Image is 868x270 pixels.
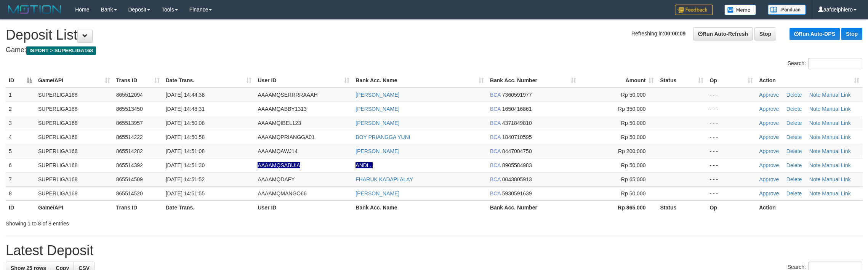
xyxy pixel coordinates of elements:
td: 2 [6,102,35,116]
span: BCA [490,120,501,126]
span: [DATE] 14:51:52 [166,176,205,182]
th: Status [657,200,706,214]
span: Rp 350,000 [618,106,645,112]
strong: 00:00:09 [664,30,685,37]
span: 865514222 [116,134,143,140]
span: Copy 7360591977 to clipboard [502,92,532,98]
td: SUPERLIGA168 [35,186,113,200]
a: Note [809,148,821,154]
a: BOY PRIANGGA YUNI [356,134,410,140]
a: Delete [786,106,802,112]
a: Note [809,134,821,140]
th: Action: activate to sort column ascending [756,73,862,88]
span: Rp 50,000 [621,162,646,168]
a: Delete [786,190,802,197]
a: Manual Link [822,106,851,112]
span: AAAAMQSERRRRAAAH [258,92,317,98]
th: Date Trans.: activate to sort column ascending [163,73,255,88]
a: Approve [759,120,779,126]
th: Rp 865.000 [579,200,657,214]
span: 865512094 [116,92,143,98]
span: AAAAMQMANGO66 [258,190,306,197]
th: ID: activate to sort column descending [6,73,35,88]
td: - - - [706,172,756,186]
span: BCA [490,148,501,154]
a: Delete [786,120,802,126]
a: Run Auto-DPS [790,28,840,40]
th: Status: activate to sort column ascending [657,73,706,88]
span: 865514282 [116,148,143,154]
span: Copy 1840710595 to clipboard [502,134,532,140]
th: Bank Acc. Number [487,200,579,214]
div: Showing 1 to 8 of 8 entries [6,217,356,227]
img: Feedback.jpg [675,5,713,15]
td: - - - [706,116,756,130]
span: Rp 50,000 [621,134,646,140]
a: Stop [754,27,776,40]
a: Delete [786,92,802,98]
a: [PERSON_NAME] [356,92,399,98]
a: Delete [786,162,802,168]
a: Approve [759,106,779,112]
th: Game/API [35,200,113,214]
span: Copy 8447004750 to clipboard [502,148,532,154]
span: [DATE] 14:51:55 [166,190,205,197]
a: Manual Link [822,176,851,182]
td: - - - [706,130,756,144]
span: Copy 5930591639 to clipboard [502,190,532,197]
span: [DATE] 14:51:30 [166,162,205,168]
h4: Game: [6,46,862,54]
a: Approve [759,162,779,168]
span: Copy 1650416861 to clipboard [502,106,532,112]
a: Note [809,162,821,168]
span: Rp 50,000 [621,120,646,126]
a: Approve [759,92,779,98]
span: AAAAMQPRIANGGA01 [258,134,314,140]
td: 6 [6,158,35,172]
span: AAAAMQAWJ14 [258,148,298,154]
a: Manual Link [822,120,851,126]
label: Search: [788,58,862,69]
span: BCA [490,92,501,98]
span: [DATE] 14:48:31 [166,106,205,112]
img: panduan.png [768,5,806,15]
td: - - - [706,88,756,102]
img: MOTION_logo.png [6,4,64,15]
span: Rp 65,000 [621,176,646,182]
a: Note [809,190,821,197]
span: AAAAMQIBEL123 [258,120,301,126]
th: Trans ID [113,200,163,214]
a: Manual Link [822,148,851,154]
span: [DATE] 14:50:58 [166,134,205,140]
span: Rp 50,000 [621,190,646,197]
span: Copy 0043805913 to clipboard [502,176,532,182]
span: 865514520 [116,190,143,197]
a: ANDI... [356,162,373,168]
span: 865513957 [116,120,143,126]
span: BCA [490,190,501,197]
span: BCA [490,134,501,140]
td: 7 [6,172,35,186]
a: Approve [759,134,779,140]
span: Rp 200,000 [618,148,645,154]
td: 5 [6,144,35,158]
td: 4 [6,130,35,144]
th: Bank Acc. Number: activate to sort column ascending [487,73,579,88]
a: Delete [786,148,802,154]
td: 8 [6,186,35,200]
a: Manual Link [822,162,851,168]
span: BCA [490,162,501,168]
td: 1 [6,88,35,102]
a: Approve [759,190,779,197]
span: AAAAMQDAFY [258,176,295,182]
span: 865514509 [116,176,143,182]
a: Run Auto-Refresh [693,27,753,40]
a: Approve [759,148,779,154]
td: SUPERLIGA168 [35,116,113,130]
span: [DATE] 14:51:08 [166,148,205,154]
span: [DATE] 14:50:08 [166,120,205,126]
th: Amount: activate to sort column ascending [579,73,657,88]
td: SUPERLIGA168 [35,158,113,172]
span: 865514392 [116,162,143,168]
a: [PERSON_NAME] [356,120,399,126]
